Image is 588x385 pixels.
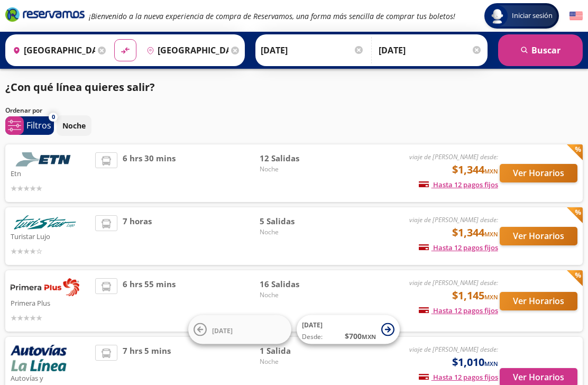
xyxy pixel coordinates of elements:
p: Filtros [26,119,51,132]
small: MXN [484,360,498,368]
input: Buscar Destino [142,37,229,63]
span: [DATE] [212,326,233,335]
img: Turistar Lujo [11,215,79,230]
button: Buscar [498,34,583,66]
p: Etn [11,167,90,179]
span: Desde: [302,332,323,342]
small: MXN [484,293,498,301]
img: Autovías y La Línea [11,345,67,371]
p: Primera Plus [11,296,90,309]
p: ¿Con qué línea quieres salir? [5,79,155,95]
span: 16 Salidas [260,278,334,290]
button: Ver Horarios [500,227,577,245]
button: [DATE]Desde:$700MXN [297,315,400,344]
span: Noche [260,164,334,174]
span: 12 Salidas [260,152,334,164]
small: MXN [484,167,498,175]
a: Brand Logo [5,6,85,25]
button: Ver Horarios [500,164,577,182]
span: 6 hrs 55 mins [123,278,176,324]
span: Iniciar sesión [508,11,557,21]
p: Ordenar por [5,106,42,115]
em: viaje de [PERSON_NAME] desde: [409,215,498,224]
span: $ 700 [345,331,376,342]
em: viaje de [PERSON_NAME] desde: [409,278,498,287]
span: Hasta 12 pagos fijos [419,306,498,315]
input: Opcional [379,37,482,63]
em: viaje de [PERSON_NAME] desde: [409,345,498,354]
span: $1,010 [452,354,498,370]
span: 6 hrs 30 mins [123,152,176,194]
p: Noche [62,120,86,131]
i: Brand Logo [5,6,85,22]
span: Hasta 12 pagos fijos [419,180,498,189]
input: Elegir Fecha [261,37,364,63]
small: MXN [362,333,376,341]
small: MXN [484,230,498,238]
span: $1,344 [452,225,498,241]
p: Turistar Lujo [11,230,90,242]
span: [DATE] [302,320,323,329]
span: Noche [260,227,334,237]
em: viaje de [PERSON_NAME] desde: [409,152,498,161]
span: 5 Salidas [260,215,334,227]
span: 7 horas [123,215,152,257]
span: Noche [260,357,334,366]
img: Primera Plus [11,278,79,296]
span: Noche [260,290,334,300]
button: 0Filtros [5,116,54,135]
span: Hasta 12 pagos fijos [419,243,498,252]
button: Ver Horarios [500,292,577,310]
input: Buscar Origen [8,37,95,63]
img: Etn [11,152,79,167]
span: $1,145 [452,288,498,304]
button: English [569,10,583,23]
button: [DATE] [188,315,291,344]
button: Noche [57,115,91,136]
em: ¡Bienvenido a la nueva experiencia de compra de Reservamos, una forma más sencilla de comprar tus... [89,11,455,21]
span: $1,344 [452,162,498,178]
span: Hasta 12 pagos fijos [419,372,498,382]
span: 1 Salida [260,345,334,357]
span: 0 [52,113,55,122]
